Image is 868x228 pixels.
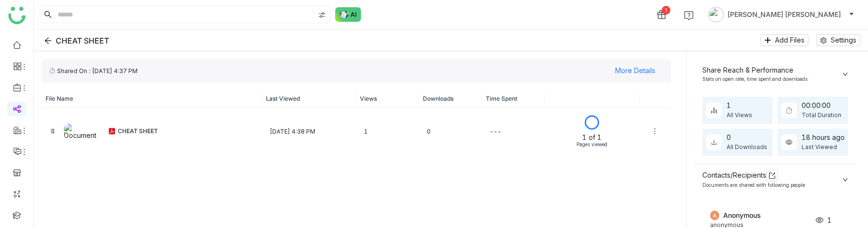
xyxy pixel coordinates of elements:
img: search-type.svg [318,11,326,19]
th: Downloads [419,90,482,107]
div: Documents are shared with following people [702,182,837,189]
th: Views [356,90,419,107]
div: Share Reach & PerformanceStats on open rate, time spent and downloads [695,59,856,89]
div: All Downloads [727,143,767,152]
button: Settings [816,34,860,46]
span: Settings [831,35,856,46]
img: avatar [708,7,724,22]
div: Total Duration [802,111,841,120]
span: More Details [615,63,655,78]
img: logo [8,7,26,24]
div: 1 of 1 [582,134,602,141]
span: CHEAT SHEET [56,35,109,47]
div: Contacts/Recipients [702,170,837,182]
img: views.svg [816,216,823,224]
div: A [710,211,719,220]
div: 18 hours ago [802,132,845,143]
div: [DATE] 4:38 PM [262,120,356,143]
p: Time Spent [486,94,541,103]
div: 1 [727,100,752,111]
img: ask-buddy-normal.svg [335,7,361,22]
div: Last Viewed [802,143,845,152]
button: Back [42,32,117,48]
div: CHEAT SHEET [118,127,254,135]
div: 00:00:00 [802,100,841,111]
button: Add Files [760,34,808,46]
span: Add Files [775,35,805,46]
div: 1 [662,6,670,15]
div: Anonymous [723,210,809,221]
div: All Views [727,111,752,120]
div: 1 [356,120,419,143]
span: [PERSON_NAME] [PERSON_NAME] [728,9,841,20]
div: Share Reach & Performance [702,65,837,76]
div: Pages viewed [576,141,607,147]
img: pdf.svg [108,127,116,135]
div: 0 [727,132,767,143]
div: --- [482,120,545,143]
button: [PERSON_NAME] [PERSON_NAME] [706,7,856,22]
div: Stats on open rate, time spent and downloads [702,76,837,83]
th: File Name [42,90,262,107]
div: 0 [419,120,482,143]
img: help.svg [684,11,694,20]
div: Shared On : [49,67,138,75]
div: [DATE] 4:37 PM [92,67,138,75]
span: 1 [827,215,832,226]
p: Last Viewed [266,94,353,103]
img: Document [64,123,100,139]
div: Contacts/RecipientsDocuments are shared with following people [695,164,856,195]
